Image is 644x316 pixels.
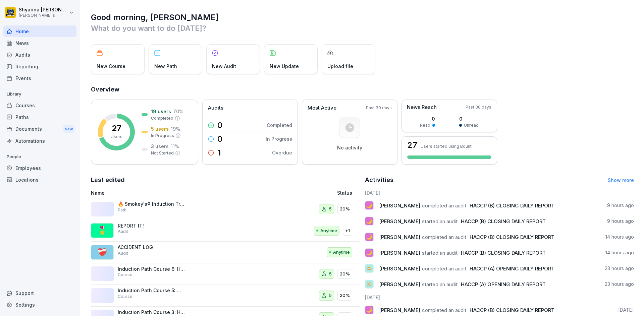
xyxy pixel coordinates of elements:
[118,223,185,229] p: REPORT IT!
[461,250,546,256] span: HACCP (B) CLOSING DAILY REPORT
[118,272,132,278] p: Course
[340,292,350,299] p: 20%
[267,122,292,129] p: Completed
[422,265,466,272] span: completed an audit
[407,104,437,111] p: News Reach
[217,121,222,129] p: 0
[3,151,76,162] p: People
[618,307,634,313] p: [DATE]
[422,234,466,240] span: completed an audit
[365,175,393,185] h2: Activities
[118,266,185,272] p: Induction Path Course 6: HR & Employment Basics
[3,123,76,135] div: Documents
[91,12,634,23] h1: Good morning, [PERSON_NAME]
[151,150,174,156] p: Not Started
[407,141,417,149] h3: 27
[605,249,634,256] p: 14 hours ago
[151,133,174,139] p: In Progress
[3,135,76,147] a: Automations
[461,218,546,225] span: HACCP (B) CLOSING DAILY REPORT
[97,246,107,258] p: ❤️‍🩹
[151,115,173,121] p: Completed
[329,206,332,212] p: 5
[118,201,185,207] p: 🔥 Smokey's® Induction Training
[605,281,634,288] p: 23 hours ago
[366,105,392,111] p: Past 30 days
[608,177,634,183] a: Show more
[3,37,76,49] a: News
[154,63,177,70] p: New Path
[91,242,360,263] a: ❤️‍🩹ACCIDENT LOGAuditAnytime
[379,265,420,272] span: [PERSON_NAME]
[118,309,185,315] p: Induction Path Course 3: Health & Safety
[470,265,554,272] span: HACCP (A) OPENING DAILY REPORT
[3,100,76,111] a: Courses
[91,175,360,185] h2: Last edited
[459,115,479,122] p: 0
[329,271,332,277] p: 5
[308,104,336,112] p: Most Active
[379,307,420,313] span: [PERSON_NAME]
[112,124,121,132] p: 27
[266,135,292,142] p: In Progress
[91,189,260,196] p: Name
[366,264,372,273] p: 🔅
[217,149,221,157] p: 1
[151,108,171,115] p: 19 users
[3,25,76,37] div: Home
[212,63,236,70] p: New Audit
[366,201,372,210] p: 🌙
[366,279,372,289] p: 🔅
[461,281,546,288] span: HACCP (A) OPENING DAILY REPORT
[3,72,76,84] a: Events
[333,249,350,256] p: Anytime
[3,162,76,174] a: Employees
[3,299,76,311] a: Settings
[607,218,634,225] p: 9 hours ago
[97,225,107,237] p: 🎖️
[466,104,491,110] p: Past 30 days
[340,271,350,277] p: 20%
[91,198,360,220] a: 🔥 Smokey's® Induction TrainingPath520%
[3,61,76,72] a: Reporting
[3,123,76,135] a: DocumentsNew
[3,89,76,100] p: Library
[379,250,420,256] span: [PERSON_NAME]
[118,207,126,213] p: Path
[171,125,180,132] p: 19 %
[320,228,337,234] p: Anytime
[327,63,353,70] p: Upload file
[605,265,634,272] p: 23 hours ago
[3,174,76,186] a: Locations
[63,125,74,133] div: New
[97,63,125,70] p: New Course
[118,244,185,250] p: ACCIDENT LOG
[422,250,458,256] span: started an audit
[366,232,372,242] p: 🌙
[19,7,68,13] p: Shyanna [PERSON_NAME]
[366,248,372,257] p: 🌙
[420,122,430,128] p: Read
[91,220,360,242] a: 🎖️REPORT IT!AuditAnytime+1
[420,115,435,122] p: 0
[329,292,332,299] p: 5
[345,228,350,234] p: +1
[91,263,360,285] a: Induction Path Course 6: HR & Employment BasicsCourse520%
[3,111,76,123] a: Paths
[91,85,634,94] h2: Overview
[3,287,76,299] div: Support
[208,104,223,112] p: Audits
[151,125,169,132] p: 5 users
[91,285,360,307] a: Induction Path Course 5: Workplace ConductCourse520%
[217,135,222,143] p: 0
[422,202,466,209] span: completed an audit
[365,189,634,196] h6: [DATE]
[422,307,466,313] span: completed an audit
[366,305,372,315] p: 🌙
